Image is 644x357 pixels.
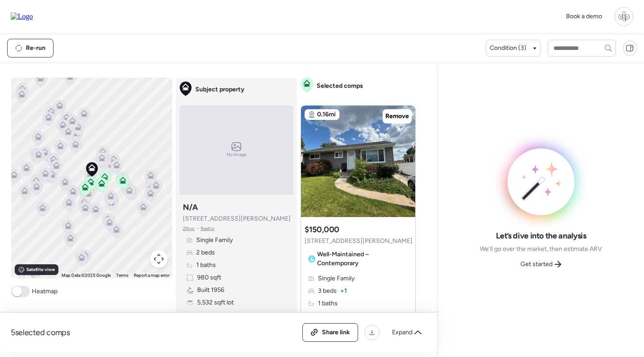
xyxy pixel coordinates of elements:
span: 1 baths [196,261,216,270]
span: 2 beds [196,248,215,257]
span: Re-run [26,44,45,53]
span: Built 1956 [197,286,224,295]
span: 5 selected comps [11,327,70,338]
span: We’ll go over the market, then estimate ARV [480,245,602,254]
span: Realtor [201,225,215,232]
span: + 1 [340,287,347,295]
a: Open this area in Google Maps (opens a new window) [13,267,43,279]
span: Condition (3) [490,44,526,53]
span: 768 sqft [319,312,343,320]
span: -22% [346,312,361,320]
span: 980 sqft [197,273,221,282]
span: Well-Maintained – Contemporary [317,250,409,268]
span: Remove [385,112,409,121]
span: Satellite view [26,266,55,273]
span: Zillow [183,225,195,232]
span: Book a demo [566,12,602,20]
span: Selected comps [317,82,363,90]
span: 1 baths [318,299,338,308]
span: 0.16mi [317,110,336,119]
span: Get started [520,260,553,269]
span: Heatmap [32,287,58,296]
button: Map camera controls [150,250,168,268]
span: Expand [392,328,413,337]
span: 3 beds [318,287,337,295]
img: Logo [11,12,33,21]
span: Single Family [318,274,355,283]
span: [STREET_ADDRESS][PERSON_NAME] [305,237,413,246]
h3: $150,000 [305,224,339,235]
span: No image [227,151,246,158]
span: Brick [197,311,211,320]
span: Map Data ©2025 Google [62,273,111,278]
h3: N/A [183,202,198,213]
span: Single Family [196,236,233,245]
span: Let’s dive into the analysis [496,230,586,241]
a: Terms (opens in new tab) [116,273,128,278]
span: 5,532 sqft lot [197,298,234,307]
span: [STREET_ADDRESS][PERSON_NAME] [183,214,291,223]
span: • [197,225,199,232]
span: Share link [322,328,350,337]
span: Subject property [195,85,244,94]
img: Google [13,267,43,279]
a: Report a map error [134,273,169,278]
